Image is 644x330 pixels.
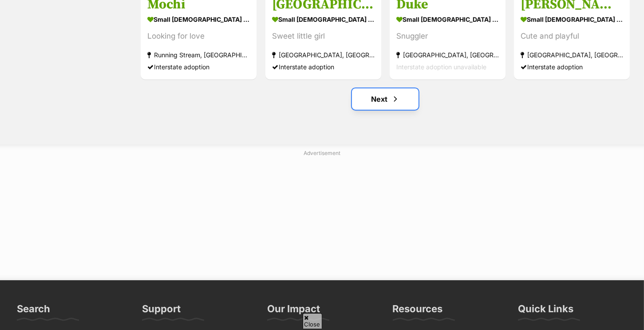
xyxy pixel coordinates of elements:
h3: Search [17,302,50,320]
div: [GEOGRAPHIC_DATA], [GEOGRAPHIC_DATA] [396,49,499,61]
div: Interstate adoption [147,61,250,73]
div: Looking for love [147,30,250,42]
div: [GEOGRAPHIC_DATA], [GEOGRAPHIC_DATA] [272,49,375,61]
div: Cute and playful [521,30,623,42]
div: Interstate adoption [521,61,623,73]
div: small [DEMOGRAPHIC_DATA] Dog [147,13,250,26]
div: Snuggler [396,30,499,42]
span: Close [303,313,322,329]
div: Sweet little girl [272,30,375,42]
iframe: Advertisement [107,160,537,271]
h3: Support [142,302,181,320]
a: Next page [352,88,419,110]
h3: Quick Links [518,302,573,320]
h3: Resources [393,302,443,320]
div: [GEOGRAPHIC_DATA], [GEOGRAPHIC_DATA] [521,49,623,61]
span: Interstate adoption unavailable [396,63,486,71]
div: Interstate adoption [272,61,375,73]
div: small [DEMOGRAPHIC_DATA] Dog [396,13,499,26]
h3: Our Impact [267,302,320,320]
div: small [DEMOGRAPHIC_DATA] Dog [521,13,623,26]
div: Running Stream, [GEOGRAPHIC_DATA] [147,49,250,61]
div: small [DEMOGRAPHIC_DATA] Dog [272,13,375,26]
nav: Pagination [140,88,631,110]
